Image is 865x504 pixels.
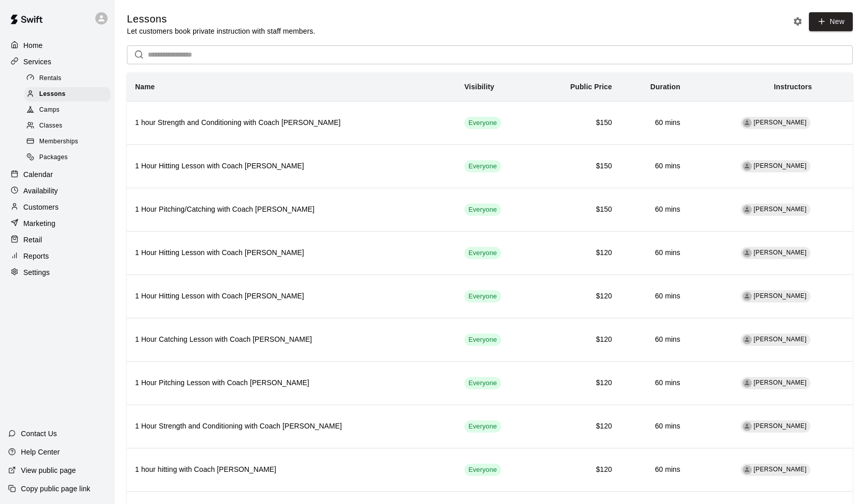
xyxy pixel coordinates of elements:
span: Everyone [464,248,501,258]
a: Memberships [24,134,115,150]
h6: 60 mins [628,291,680,302]
a: Packages [24,150,115,166]
span: [PERSON_NAME] [754,249,807,256]
h6: 1 Hour Pitching Lesson with Coach [PERSON_NAME] [135,377,448,389]
div: This service is visible to all of your customers [464,464,501,476]
p: Home [23,40,43,51]
h6: $120 [543,377,612,389]
h6: 60 mins [628,377,680,389]
p: Copy public page link [21,484,90,494]
div: Jay Alvarez [743,379,752,388]
span: Everyone [464,162,501,171]
h6: 60 mins [628,161,680,172]
h6: 60 mins [628,464,680,475]
h6: 1 hour hitting with Coach [PERSON_NAME] [135,464,448,475]
div: BJ Boyd [743,248,752,258]
b: Name [135,83,155,91]
a: Reports [8,248,107,264]
div: This service is visible to all of your customers [464,204,501,216]
div: This service is visible to all of your customers [464,290,501,303]
p: Let customers book private instruction with staff members. [127,26,315,36]
span: Memberships [39,137,78,147]
h6: $150 [543,117,612,129]
div: David jefferson [743,205,752,214]
div: Memberships [24,135,111,149]
h5: Lessons [127,12,315,26]
a: Retail [8,232,107,247]
h6: 60 mins [628,247,680,259]
h6: 1 Hour Pitching/Catching with Coach [PERSON_NAME] [135,204,448,215]
div: This service is visible to all of your customers [464,334,501,346]
h6: $120 [543,291,612,302]
a: Home [8,38,107,53]
p: Reports [23,251,49,261]
h6: $120 [543,247,612,259]
p: Services [23,57,51,67]
a: Customers [8,199,107,215]
div: This service is visible to all of your customers [464,117,501,129]
a: Services [8,54,107,69]
p: Customers [23,202,59,212]
span: Everyone [464,465,501,475]
span: [PERSON_NAME] [754,336,807,343]
span: [PERSON_NAME] [754,206,807,213]
b: Duration [650,83,680,91]
h6: 60 mins [628,421,680,432]
p: View public page [21,465,76,475]
b: Visibility [464,83,494,91]
div: This service is visible to all of your customers [464,247,501,259]
a: Rentals [24,70,115,86]
span: [PERSON_NAME] [754,119,807,126]
div: Willie Hodgins [743,335,752,344]
div: This service is visible to all of your customers [464,420,501,433]
h6: 60 mins [628,204,680,215]
h6: $150 [543,161,612,172]
p: Availability [23,186,58,196]
span: Camps [39,105,60,115]
h6: $120 [543,334,612,345]
h6: 1 Hour Hitting Lesson with Coach [PERSON_NAME] [135,291,448,302]
span: [PERSON_NAME] [754,162,807,169]
a: Calendar [8,167,107,182]
span: Everyone [464,118,501,128]
span: Everyone [464,205,501,215]
div: This service is visible to all of your customers [464,160,501,172]
div: Classes [24,119,111,133]
h6: 1 Hour Hitting Lesson with Coach [PERSON_NAME] [135,161,448,172]
h6: 1 hour Strength and Conditioning with Coach [PERSON_NAME] [135,117,448,129]
p: Contact Us [21,429,57,439]
div: Lessons [24,87,111,102]
h6: 1 Hour Hitting Lesson with Coach [PERSON_NAME] [135,247,448,259]
span: [PERSON_NAME] [754,422,807,430]
span: Lessons [39,89,66,99]
p: Marketing [23,218,56,229]
h6: 1 Hour Catching Lesson with Coach [PERSON_NAME] [135,334,448,345]
div: Camps [24,103,111,117]
span: [PERSON_NAME] [754,292,807,299]
h6: 60 mins [628,117,680,129]
a: Marketing [8,216,107,231]
h6: $120 [543,464,612,475]
div: Jay Alvarez [743,422,752,431]
a: Settings [8,265,107,280]
b: Public Price [570,83,612,91]
a: Camps [24,103,115,118]
span: Packages [39,153,68,163]
a: New [809,12,853,31]
span: Everyone [464,379,501,388]
h6: 1 Hour Strength and Conditioning with Coach [PERSON_NAME] [135,421,448,432]
p: Calendar [23,169,53,180]
div: David jefferson [743,162,752,171]
a: Availability [8,183,107,198]
h6: $150 [543,204,612,215]
div: This service is visible to all of your customers [464,377,501,389]
span: Rentals [39,73,62,84]
div: Chris LaMotte [743,465,752,474]
h6: $120 [543,421,612,432]
p: Help Center [21,447,60,457]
